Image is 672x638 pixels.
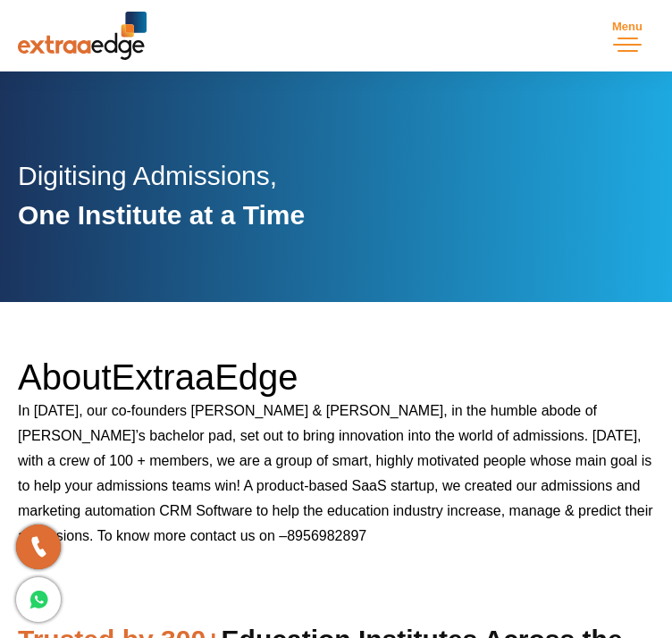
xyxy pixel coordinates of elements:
span: ExtraaEdge [112,357,298,397]
h2: Digitising Admissions, [18,156,305,248]
h1: About [18,356,654,399]
button: Toggle navigation [601,9,654,63]
strong: One Institute at a Time [18,200,305,230]
span: 8956982897 [287,528,366,543]
p: In [DATE], our co-founders [PERSON_NAME] & [PERSON_NAME], in the humble abode of [PERSON_NAME]’s ... [18,399,654,549]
